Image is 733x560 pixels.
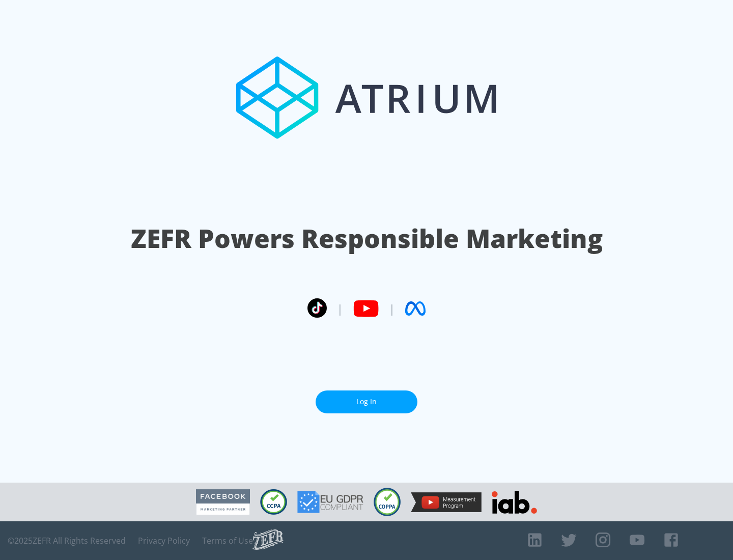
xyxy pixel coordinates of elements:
img: GDPR Compliant [297,491,363,513]
a: Log In [316,390,417,413]
img: IAB [492,491,537,514]
img: Facebook Marketing Partner [196,489,250,515]
img: YouTube Measurement Program [411,492,482,512]
span: | [337,301,343,316]
a: Terms of Use [202,536,253,546]
span: © 2025 ZEFR All Rights Reserved [8,536,126,546]
a: Privacy Policy [138,536,190,546]
h1: ZEFR Powers Responsible Marketing [131,221,603,256]
span: | [389,301,395,316]
img: CCPA Compliant [260,489,287,515]
img: COPPA Compliant [374,488,401,516]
